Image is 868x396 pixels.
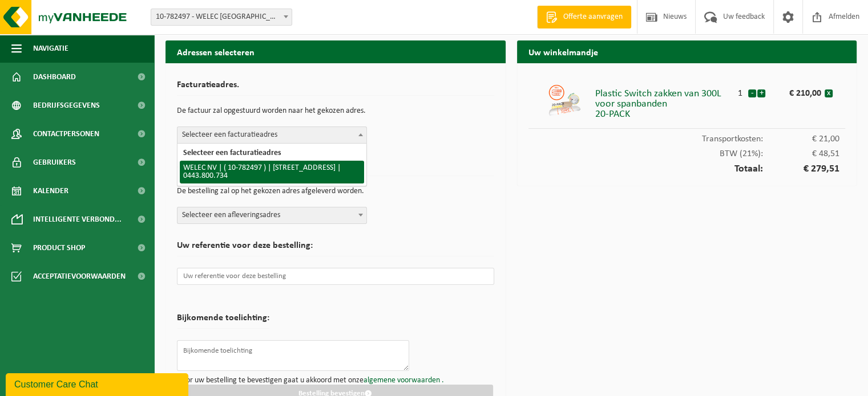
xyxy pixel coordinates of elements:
[151,9,292,25] span: 10-782497 - WELEC NV - WESTERLO
[595,83,733,120] div: Plastic Switch zakken van 300L voor spanbanden 20-PACK
[748,89,756,97] button: -
[6,371,191,396] iframe: chat widget
[33,91,100,120] span: Bedrijfsgegevens
[177,268,494,285] input: Uw referentie voor deze bestelling
[547,83,582,117] img: 01-999953
[825,89,833,97] button: x
[177,80,494,96] h2: Facturatieadres.
[528,129,846,144] div: Transportkosten:
[33,63,76,91] span: Dashboard
[364,376,444,385] a: algemene voorwaarden .
[151,9,292,26] span: 10-782497 - WELEC NV - WESTERLO
[177,207,366,223] span: Selecteer een afleveringsadres
[177,127,366,143] span: Selecteer een facturatieadres
[528,144,846,158] div: BTW (21%):
[560,11,625,23] span: Offerte aanvragen
[177,313,269,329] h2: Bijkomende toelichting:
[165,40,506,63] h2: Adressen selecteren
[757,89,765,97] button: +
[177,377,494,385] p: Door uw bestelling te bevestigen gaat u akkoord met onze
[528,158,846,174] div: Totaal:
[763,164,839,174] span: € 279,51
[177,207,367,224] span: Selecteer een afleveringsadres
[778,83,824,98] div: € 210,00
[177,182,494,201] p: De bestelling zal op het gekozen adres afgeleverd worden.
[33,262,126,291] span: Acceptatievoorwaarden
[33,34,68,63] span: Navigatie
[180,161,364,183] li: WELEC NV | ( 10-782497 ) | [STREET_ADDRESS] | 0443.800.734
[180,146,364,161] li: Selecteer een facturatieadres
[177,241,494,256] h2: Uw referentie voor deze bestelling:
[33,148,76,177] span: Gebruikers
[33,205,122,234] span: Intelligente verbond...
[763,149,839,158] span: € 48,51
[517,40,857,63] h2: Uw winkelmandje
[537,6,631,28] a: Offerte aanvragen
[763,134,839,144] span: € 21,00
[33,234,85,262] span: Product Shop
[177,101,494,121] p: De factuur zal opgestuurd worden naar het gekozen adres.
[733,83,748,98] div: 1
[33,177,68,205] span: Kalender
[33,120,99,148] span: Contactpersonen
